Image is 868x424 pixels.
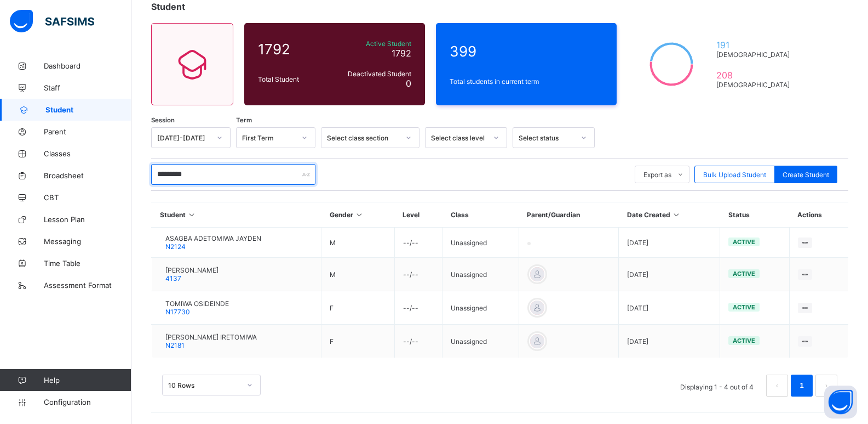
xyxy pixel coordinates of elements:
[10,10,94,33] img: safsims
[151,116,175,124] span: Session
[815,375,837,397] button: next page
[619,202,720,228] th: Date Created
[321,228,394,258] td: M
[733,303,755,311] span: active
[165,333,257,341] span: [PERSON_NAME] IRETOMIWA
[442,325,519,358] td: Unassigned
[450,77,603,86] span: Total students in current term
[321,325,394,358] td: F
[334,39,411,48] span: Active Student
[44,171,131,180] span: Broadsheet
[442,228,519,258] td: Unassigned
[157,134,210,142] div: [DATE]-[DATE]
[165,274,181,282] span: 4137
[789,202,848,228] th: Actions
[165,266,219,274] span: [PERSON_NAME]
[44,281,131,290] span: Assessment Format
[643,171,671,179] span: Export as
[796,378,807,393] a: 1
[44,83,131,92] span: Staff
[619,325,720,358] td: [DATE]
[165,234,261,242] span: ASAGBA ADETOMIWA JAYDEN
[791,375,813,397] li: 1
[619,228,720,258] td: [DATE]
[672,375,762,397] li: Displaying 1 - 4 out of 4
[44,376,131,385] span: Help
[442,258,519,291] td: Unassigned
[716,70,795,81] span: 208
[45,105,131,114] span: Student
[431,134,487,142] div: Select class level
[450,43,603,60] span: 399
[327,134,399,142] div: Select class section
[783,171,829,179] span: Create Student
[406,78,411,89] span: 0
[165,308,190,316] span: N17730
[394,291,442,325] td: --/--
[733,270,755,278] span: active
[703,171,766,179] span: Bulk Upload Student
[716,81,795,89] span: [DEMOGRAPHIC_DATA]
[165,299,229,308] span: TOMIWA OSIDEINDE
[766,375,788,397] li: 上一页
[442,291,519,325] td: Unassigned
[672,211,681,219] i: Sort in Ascending Order
[619,258,720,291] td: [DATE]
[733,337,755,344] span: active
[321,202,394,228] th: Gender
[394,202,442,228] th: Level
[815,375,837,397] li: 下一页
[394,228,442,258] td: --/--
[258,41,328,58] span: 1792
[720,202,789,228] th: Status
[355,211,364,219] i: Sort in Ascending Order
[44,127,131,136] span: Parent
[766,375,788,397] button: prev page
[44,149,131,158] span: Classes
[394,258,442,291] td: --/--
[44,237,131,246] span: Messaging
[44,193,131,202] span: CBT
[165,341,185,349] span: N2181
[236,116,252,124] span: Term
[165,242,186,251] span: N2124
[716,50,795,59] span: [DEMOGRAPHIC_DATA]
[152,202,321,228] th: Student
[394,325,442,358] td: --/--
[619,291,720,325] td: [DATE]
[151,1,185,12] span: Student
[44,398,131,406] span: Configuration
[716,39,795,50] span: 191
[44,215,131,224] span: Lesson Plan
[44,259,131,268] span: Time Table
[392,48,411,59] span: 1792
[44,61,131,70] span: Dashboard
[824,386,857,419] button: Open asap
[519,134,574,142] div: Select status
[321,291,394,325] td: F
[519,202,618,228] th: Parent/Guardian
[334,70,411,78] span: Deactivated Student
[733,238,755,246] span: active
[255,72,331,86] div: Total Student
[187,211,197,219] i: Sort in Ascending Order
[442,202,519,228] th: Class
[321,258,394,291] td: M
[242,134,295,142] div: First Term
[168,381,240,389] div: 10 Rows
